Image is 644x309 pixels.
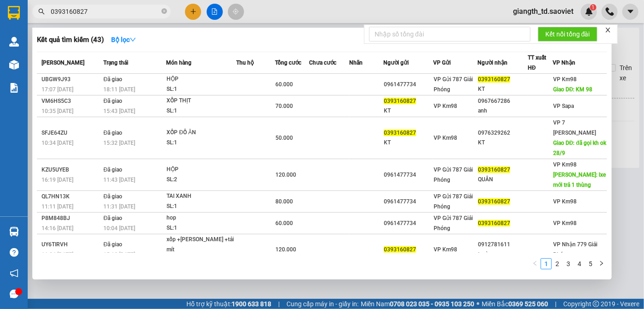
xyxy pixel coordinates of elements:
span: Đã giao [103,166,122,173]
div: KT [478,138,527,148]
span: VP Nhận 779 Giải Phóng [553,241,597,258]
span: 0393160827 [478,76,510,83]
div: anh [478,106,527,116]
div: XỐP THỊT [167,96,236,106]
span: 0393160827 [384,130,416,136]
li: 5 [585,258,596,269]
div: KT [384,106,433,116]
img: warehouse-icon [9,60,19,70]
span: [PERSON_NAME]: lxe mới trả 1 thùng [553,172,606,188]
span: right [599,261,604,266]
span: Đã giao [103,241,122,248]
a: 3 [563,259,573,269]
a: 2 [552,259,562,269]
div: 0961477734 [384,170,433,180]
span: TT xuất HĐ [528,54,546,71]
span: 50.000 [275,135,293,141]
span: message [10,290,18,298]
span: 0393160827 [384,98,416,104]
div: xốp +[PERSON_NAME] +tải mít [167,235,236,255]
div: SL: 1 [167,223,236,233]
input: Nhập số tổng đài [369,27,531,42]
div: 0961477734 [384,197,433,207]
div: QUÂN [478,175,527,184]
button: Bộ lọcdown [104,32,143,47]
div: UY6TIRVH [42,240,101,250]
a: 5 [585,259,596,269]
span: close-circle [161,8,167,14]
div: HỘP [167,74,236,84]
span: down [130,36,136,43]
div: P8M848BJ [42,214,101,223]
span: 0393160827 [384,246,416,253]
img: solution-icon [9,83,19,93]
div: KZU5UYEB [42,165,101,175]
span: Thu hộ [236,59,254,66]
div: KT [384,138,433,148]
span: VP Gửi 787 Giải Phóng [434,76,473,93]
span: 10:34 [DATE] [42,140,73,146]
div: VM6HS5C3 [42,96,101,106]
span: Người gửi [383,59,409,66]
span: Món hàng [166,59,191,66]
span: VP Km98 [434,246,457,253]
div: HỘP [167,165,236,175]
span: 120.000 [275,246,296,253]
span: 10:04 [DATE] [103,225,135,232]
span: 10:35 [DATE] [42,108,73,114]
input: Tìm tên, số ĐT hoặc mã đơn [51,6,160,17]
span: 60.000 [275,220,293,226]
span: Đã giao [103,98,122,104]
strong: Bộ lọc [111,36,136,43]
span: question-circle [10,248,18,257]
div: SL: 1 [167,106,236,116]
span: VP Sapa [553,103,574,109]
span: 14:16 [DATE] [42,225,73,232]
span: 70.000 [275,103,293,109]
span: VP Km98 [434,103,457,109]
span: 11:31 [DATE] [103,203,135,210]
span: Đã giao [103,193,122,200]
span: Tổng cước [275,59,301,66]
span: 11:11 [DATE] [42,203,73,210]
span: VP Gửi 787 Giải Phóng [434,215,473,232]
span: VP Gửi 787 Giải Phóng [434,193,473,210]
div: SL: 1 [167,138,236,148]
span: Giao DĐ: KM 98 [553,86,593,93]
span: search [38,8,45,15]
div: 0961477734 [384,80,433,89]
div: TAI XANH [167,191,236,202]
div: hop [167,213,236,223]
span: VP 7 [PERSON_NAME] [553,119,596,136]
li: 2 [552,258,563,269]
span: 15:12 [DATE] [103,251,135,258]
span: 11:24 [DATE] [42,251,73,258]
span: Chưa cước [309,59,336,66]
button: right [596,258,607,269]
span: [PERSON_NAME] [42,59,84,66]
span: VP Km98 [553,76,577,83]
span: 17:07 [DATE] [42,86,73,93]
li: 4 [574,258,585,269]
a: 1 [541,259,551,269]
img: warehouse-icon [9,37,19,47]
span: Đã giao [103,215,122,221]
div: 0967667286 [478,96,527,106]
li: Previous Page [530,258,541,269]
span: 15:43 [DATE] [103,108,135,114]
span: Nhãn [349,59,363,66]
span: VP Km98 [553,220,577,226]
span: VP Nhận [553,59,575,66]
div: UBGW9J93 [42,75,101,84]
span: VP Km98 [434,135,457,141]
span: 18:11 [DATE] [103,86,135,93]
div: SFJE64ZU [42,128,101,138]
span: VP Km98 [553,161,577,168]
a: 4 [574,259,584,269]
span: Đã giao [103,130,122,136]
img: warehouse-icon [9,227,19,237]
span: Kết nối tổng đài [545,29,590,39]
span: Đã giao [103,76,122,83]
div: QL7HN13K [42,192,101,202]
li: Next Page [596,258,607,269]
